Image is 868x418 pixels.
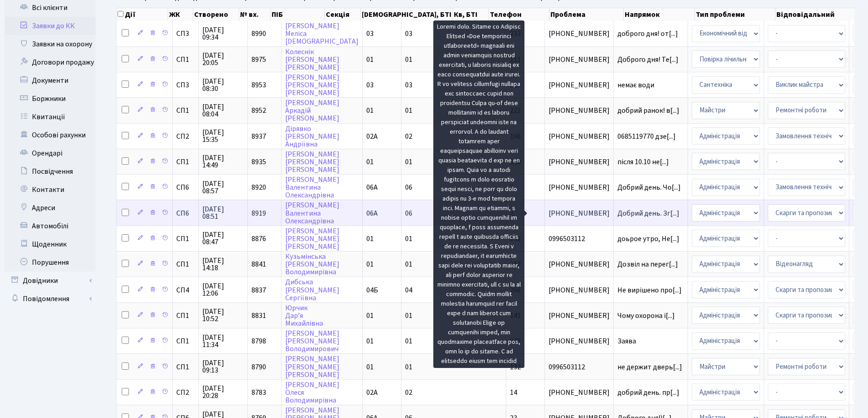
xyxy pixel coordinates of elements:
span: [DATE] 08:47 [202,231,244,246]
span: Чому охорона і[...] [617,311,675,321]
a: Квитанції [5,108,96,126]
span: [DATE] 10:52 [202,308,244,322]
span: [DATE] 14:18 [202,257,244,272]
span: [DATE] 11:34 [202,334,244,348]
span: [PHONE_NUMBER] [549,210,610,217]
span: СП1 [176,235,195,242]
span: Не вирішено про[...] [617,285,682,295]
th: Проблема [550,8,624,21]
a: Автомобілі [5,217,96,235]
th: Телефон [489,8,550,21]
span: 01 [366,157,374,167]
span: 8876 [252,234,266,244]
span: 0996503112 [549,363,610,371]
span: 8790 [252,362,266,372]
a: Адреси [5,199,96,217]
span: СП1 [176,363,195,371]
span: [DATE] 15:35 [202,129,244,143]
span: [PHONE_NUMBER] [549,81,610,89]
span: Дозвіл на перег[...] [617,259,678,269]
span: СП1 [176,261,195,268]
th: ЖК [168,8,193,21]
span: [DATE] 20:05 [202,52,244,66]
a: [PERSON_NAME]ОлесяВолодимирівна [285,380,339,405]
th: Дії [117,8,168,21]
a: Орендарі [5,144,96,162]
span: 04Б [366,285,378,295]
th: Секція [325,8,361,21]
span: 01 [405,157,412,167]
span: СП2 [176,133,195,140]
span: 8990 [252,29,266,39]
div: Loremi dolo. Sitame co Adipisc Elitsed «Doe temporinci utlaboreetd» magnaali eni admin veniamquis... [433,20,524,368]
a: Колеснік[PERSON_NAME][PERSON_NAME] [285,47,339,72]
a: Заявки на охорону [5,35,96,53]
span: [PHONE_NUMBER] [549,312,610,319]
a: ЮрчикДар’яМихайлівна [285,303,323,328]
span: [PHONE_NUMBER] [549,107,610,114]
span: [DATE] 08:51 [202,206,244,220]
span: 03 [366,29,374,39]
a: Дірявко[PERSON_NAME]Андріївна [285,124,339,149]
span: СП1 [176,337,195,345]
a: Кузьмінська[PERSON_NAME]Володимирівна [285,252,339,277]
span: [DATE] 09:13 [202,359,244,374]
a: Дибська[PERSON_NAME]Сергіївна [285,277,339,303]
span: СП2 [176,389,195,396]
a: Боржники [5,90,96,108]
span: СП6 [176,210,195,217]
a: Порушення [5,253,96,272]
th: Напрямок [624,8,695,21]
span: 8952 [252,106,266,116]
span: 8837 [252,285,266,295]
span: [DATE] 12:06 [202,282,244,297]
span: 8841 [252,259,266,269]
a: Довідники [5,272,96,290]
span: 03 [405,29,412,39]
span: СП1 [176,158,195,166]
span: 02А [366,131,378,141]
span: 04 [405,285,412,295]
span: 8937 [252,131,266,141]
span: доброго дня! от[...] [617,29,678,39]
span: [PHONE_NUMBER] [549,261,610,268]
span: 06А [366,208,378,218]
a: [PERSON_NAME][PERSON_NAME][PERSON_NAME] [285,226,339,252]
span: [PHONE_NUMBER] [549,56,610,63]
span: 8783 [252,388,266,398]
span: [PHONE_NUMBER] [549,133,610,140]
span: 02А [366,388,378,398]
span: 01 [366,234,374,244]
span: [PHONE_NUMBER] [549,158,610,166]
span: 01 [366,106,374,116]
a: Заявки до КК [5,17,96,35]
span: 03 [405,80,412,90]
span: СП1 [176,107,195,114]
span: СП4 [176,287,195,294]
span: 02 [405,131,412,141]
span: 01 [405,362,412,372]
a: [PERSON_NAME][PERSON_NAME]Володимирович [285,328,339,354]
span: 06А [366,182,378,192]
th: Відповідальний [776,8,858,21]
th: Кв, БТІ [453,8,489,21]
span: Добрий день. Зг[...] [617,208,679,218]
span: [DATE] 14:49 [202,154,244,169]
th: [DEMOGRAPHIC_DATA], БТІ [361,8,453,21]
a: Договори продажу [5,53,96,71]
span: 01 [366,362,374,372]
span: добрий ранок! в[...] [617,106,679,116]
span: СП1 [176,312,195,319]
span: 01 [405,336,412,346]
span: 8975 [252,55,266,65]
span: 8935 [252,157,266,167]
span: [PHONE_NUMBER] [549,389,610,396]
span: 02 [405,388,412,398]
span: [PHONE_NUMBER] [549,287,610,294]
a: [PERSON_NAME][PERSON_NAME][PERSON_NAME] [285,149,339,175]
span: СП3 [176,30,195,37]
span: не держит дверь[...] [617,362,682,372]
span: доьрое утро, Не[...] [617,234,679,244]
span: [DATE] 09:34 [202,26,244,41]
span: 8953 [252,80,266,90]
